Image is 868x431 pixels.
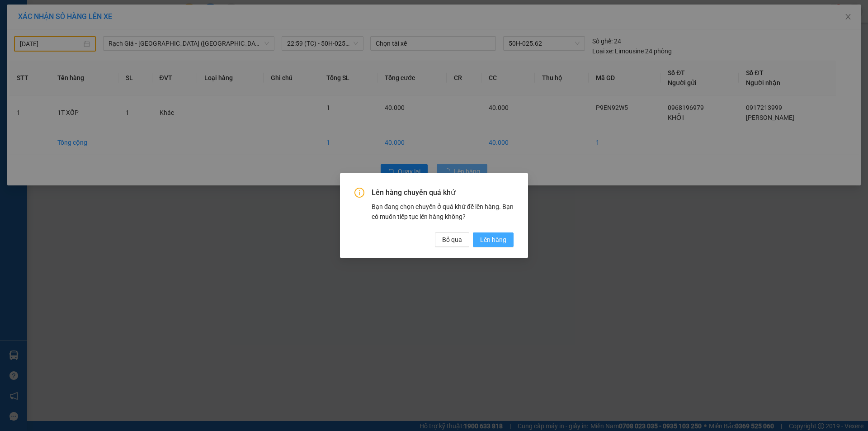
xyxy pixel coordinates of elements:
button: Bỏ qua [435,232,469,247]
span: Lên hàng chuyến quá khứ [372,188,514,198]
span: info-circle [354,188,364,198]
div: Bạn đang chọn chuyến ở quá khứ để lên hàng. Bạn có muốn tiếp tục lên hàng không? [372,202,514,222]
span: Bỏ qua [442,235,462,245]
button: Lên hàng [473,232,514,247]
span: Lên hàng [480,235,506,245]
